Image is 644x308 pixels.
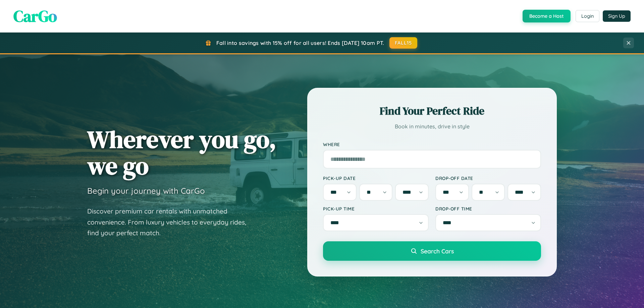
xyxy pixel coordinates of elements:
label: Drop-off Date [435,175,541,181]
span: CarGo [13,5,57,27]
p: Discover premium car rentals with unmatched convenience. From luxury vehicles to everyday rides, ... [87,206,255,239]
label: Drop-off Time [435,206,541,211]
h3: Begin your journey with CarGo [87,186,205,196]
span: Fall into savings with 15% off for all users! Ends [DATE] 10am PT. [216,40,384,46]
button: Become a Host [523,10,571,22]
label: Pick-up Time [323,206,429,211]
button: FALL15 [389,37,418,49]
h1: Wherever you go, we go [87,126,276,179]
button: Login [576,10,599,22]
h2: Find Your Perfect Ride [323,104,541,118]
button: Search Cars [323,241,541,261]
p: Book in minutes, drive in style [323,122,541,131]
span: Search Cars [421,247,454,255]
label: Pick-up Date [323,175,429,181]
button: Sign Up [603,10,631,22]
label: Where [323,141,541,147]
